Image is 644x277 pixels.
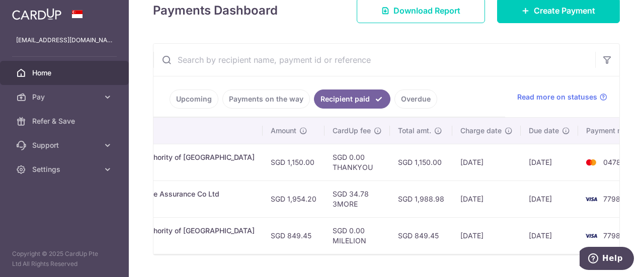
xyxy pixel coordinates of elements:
[603,195,620,203] span: 7798
[521,180,578,217] td: [DATE]
[170,89,218,109] a: Upcoming
[452,217,521,254] td: [DATE]
[581,230,601,242] img: Bank Card
[32,164,99,174] span: Settings
[580,247,634,272] iframe: Opens a widget where you can find more information
[581,156,601,168] img: Bank Card
[521,217,578,254] td: [DATE]
[32,92,99,102] span: Pay
[12,8,61,20] img: CardUp
[603,158,621,166] span: 0478
[325,144,390,180] td: SGD 0.00 THANKYOU
[517,92,597,102] span: Read more on statuses
[222,89,310,109] a: Payments on the way
[32,140,99,150] span: Support
[529,126,559,136] span: Due date
[581,193,601,205] img: Bank Card
[390,144,452,180] td: SGD 1,150.00
[452,180,521,217] td: [DATE]
[398,126,431,136] span: Total amt.
[460,126,502,136] span: Charge date
[394,89,437,109] a: Overdue
[390,217,452,254] td: SGD 849.45
[16,35,113,45] p: [EMAIL_ADDRESS][DOMAIN_NAME]
[452,144,521,180] td: [DATE]
[517,92,607,102] a: Read more on statuses
[32,116,99,126] span: Refer & Save
[32,68,99,78] span: Home
[153,44,595,76] input: Search by recipient name, payment id or reference
[314,89,390,109] a: Recipient paid
[263,144,325,180] td: SGD 1,150.00
[393,5,460,17] span: Download Report
[390,180,452,217] td: SGD 1,988.98
[263,217,325,254] td: SGD 849.45
[325,180,390,217] td: SGD 34.78 3MORE
[603,231,620,240] span: 7798
[333,126,371,136] span: CardUp fee
[271,126,296,136] span: Amount
[263,180,325,217] td: SGD 1,954.20
[153,2,278,20] h4: Payments Dashboard
[521,144,578,180] td: [DATE]
[534,5,595,17] span: Create Payment
[325,217,390,254] td: SGD 0.00 MILELION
